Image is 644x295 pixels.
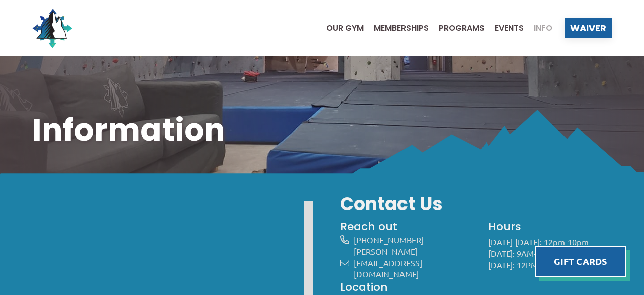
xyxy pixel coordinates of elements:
[439,24,485,32] span: Programs
[495,24,524,32] span: Events
[354,246,422,279] a: [PERSON_NAME][EMAIL_ADDRESS][DOMAIN_NAME]
[488,219,612,234] h4: Hours
[570,24,606,33] span: Waiver
[524,24,552,32] a: Info
[340,219,471,234] h4: Reach out
[374,24,429,32] span: Memberships
[534,24,552,32] span: Info
[340,280,612,295] h4: Location
[354,235,423,245] a: [PHONE_NUMBER]
[364,24,429,32] a: Memberships
[488,236,612,270] p: [DATE]-[DATE]: 12pm-10pm [DATE]: 9AM-9PM [DATE]: 12PM-8PM
[565,18,612,38] a: Waiver
[485,24,524,32] a: Events
[316,24,364,32] a: Our Gym
[340,191,612,217] h3: Contact Us
[429,24,485,32] a: Programs
[32,8,72,48] img: North Wall Logo
[326,24,364,32] span: Our Gym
